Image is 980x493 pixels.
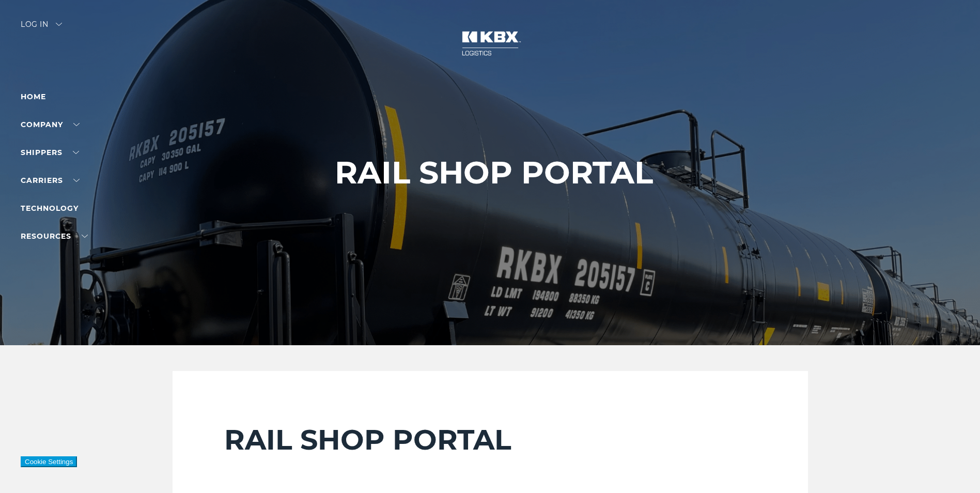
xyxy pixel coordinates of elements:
[21,176,80,185] a: Carriers
[21,232,88,241] a: RESOURCES
[452,21,529,66] img: kbx logo
[21,92,46,101] a: Home
[21,204,79,213] a: Technology
[21,456,77,467] button: Cookie Settings
[335,155,653,190] h1: RAIL SHOP PORTAL
[21,148,79,157] a: SHIPPERS
[21,21,62,36] div: Log in
[21,120,80,129] a: Company
[224,423,756,457] h2: RAIL SHOP PORTAL
[56,23,62,26] img: arrow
